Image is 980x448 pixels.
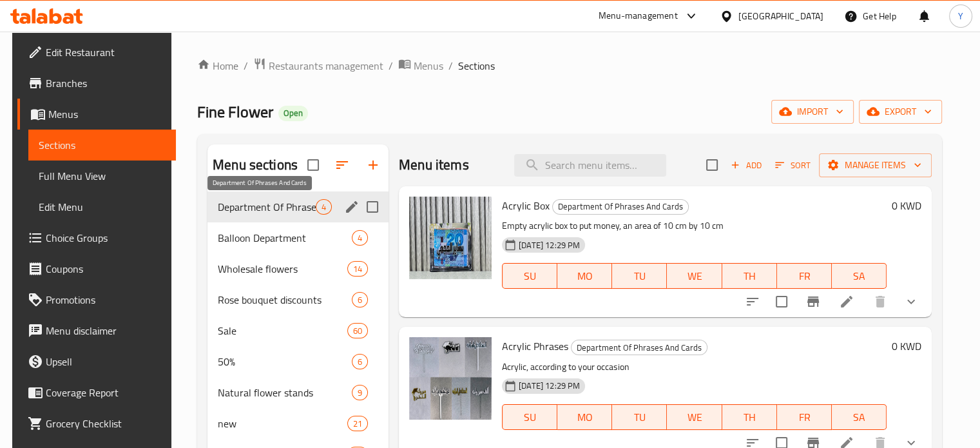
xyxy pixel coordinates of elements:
[46,261,166,277] span: Coupons
[218,416,347,431] span: new
[28,161,176,191] a: Full Menu View
[775,158,811,173] span: Sort
[777,263,832,289] button: FR
[218,323,347,338] span: Sale
[672,408,716,427] span: WE
[17,315,176,346] a: Menu disclaimer
[342,197,361,217] button: edit
[725,155,767,175] span: Add item
[782,267,827,286] span: FR
[352,294,367,306] span: 6
[832,404,887,430] button: SA
[399,155,469,175] h2: Menu items
[347,323,368,338] div: items
[218,230,352,246] span: Balloon Department
[347,261,368,277] div: items
[737,286,768,317] button: sort-choices
[571,340,707,355] div: Department Of Phrases And Cards
[207,315,389,346] div: Sale60
[508,267,552,286] span: SU
[958,9,963,23] span: Y
[218,261,347,277] div: Wholesale flowers
[253,57,383,74] a: Restaurants management
[218,292,352,307] span: Rose bouquet discounts
[599,8,678,24] div: Menu-management
[552,199,689,215] div: Department Of Phrases And Cards
[207,191,389,222] div: Department Of Phrases And Cards4edit
[869,104,932,120] span: export
[316,199,332,215] div: items
[348,418,367,430] span: 21
[348,263,367,275] span: 14
[207,253,389,284] div: Wholesale flowers14
[514,380,585,392] span: [DATE] 12:29 PM
[347,416,368,431] div: items
[207,222,389,253] div: Balloon Department4
[725,155,767,175] button: Add
[46,416,166,431] span: Grocery Checklist
[28,191,176,222] a: Edit Menu
[572,340,707,355] span: Department Of Phrases And Cards
[17,408,176,439] a: Grocery Checklist
[798,286,829,317] button: Branch-specific-item
[859,100,942,124] button: export
[244,58,248,73] li: /
[667,404,722,430] button: WE
[903,294,919,309] svg: Show Choices
[207,284,389,315] div: Rose bouquet discounts6
[352,356,367,368] span: 6
[207,377,389,408] div: Natural flower stands9
[502,336,568,356] span: Acrylic Phrases
[508,408,552,427] span: SU
[207,408,389,439] div: new21
[727,267,772,286] span: TH
[300,151,327,179] span: Select all sections
[892,337,921,355] h6: 0 KWD
[553,199,688,214] span: Department Of Phrases And Cards
[17,253,176,284] a: Coupons
[28,130,176,161] a: Sections
[17,346,176,377] a: Upsell
[213,155,298,175] h2: Menu sections
[218,385,352,400] div: Natural flower stands
[17,68,176,99] a: Branches
[502,404,557,430] button: SU
[348,325,367,337] span: 60
[46,323,166,338] span: Menu disclaimer
[837,408,881,427] span: SA
[771,100,854,124] button: import
[17,284,176,315] a: Promotions
[46,385,166,400] span: Coverage Report
[819,153,932,177] button: Manage items
[39,137,166,153] span: Sections
[218,199,316,215] span: Department Of Phrases And Cards
[767,155,819,175] span: Sort items
[557,404,612,430] button: MO
[207,346,389,377] div: 50%6
[448,58,453,73] li: /
[17,37,176,68] a: Edit Restaurant
[46,44,166,60] span: Edit Restaurant
[389,58,393,73] li: /
[17,99,176,130] a: Menus
[39,168,166,184] span: Full Menu View
[398,57,443,74] a: Menus
[782,104,843,120] span: import
[672,267,716,286] span: WE
[352,292,368,307] div: items
[782,408,827,427] span: FR
[414,58,443,73] span: Menus
[352,385,368,400] div: items
[612,263,667,289] button: TU
[218,354,352,369] div: 50%
[738,9,823,23] div: [GEOGRAPHIC_DATA]
[562,408,607,427] span: MO
[839,294,854,309] a: Edit menu item
[768,288,795,315] span: Select to update
[352,387,367,399] span: 9
[197,97,273,126] span: Fine Flower
[197,57,942,74] nav: breadcrumb
[837,267,881,286] span: SA
[502,218,887,234] p: Empty acrylic box to put money, an area of 10 cm by 10 cm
